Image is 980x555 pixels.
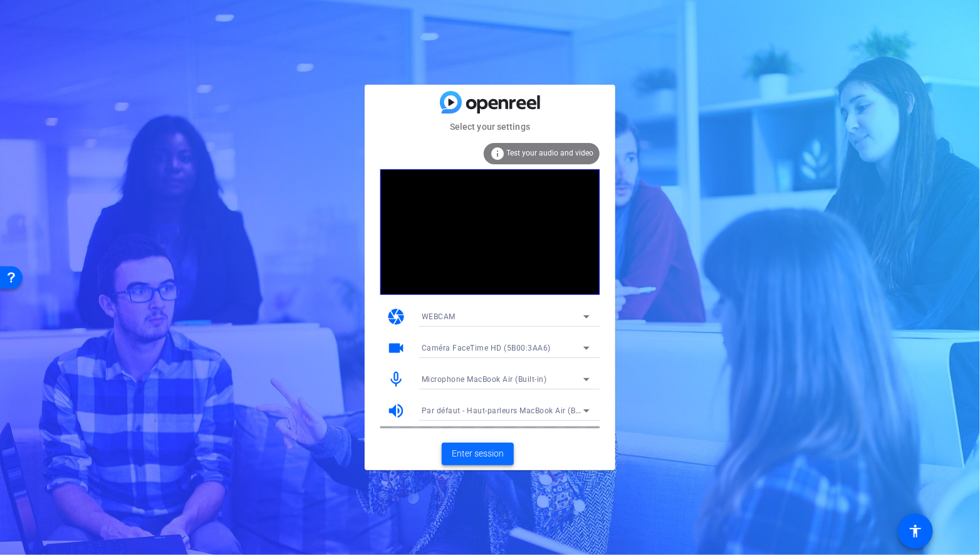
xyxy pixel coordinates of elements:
mat-icon: volume_up [387,401,405,420]
mat-icon: info [490,146,505,161]
button: Enter session [442,443,514,465]
mat-icon: videocam [387,339,405,357]
span: Caméra FaceTime HD (5B00:3AA6) [422,344,551,352]
mat-icon: camera [387,307,405,326]
mat-icon: mic_none [387,370,405,389]
mat-card-subtitle: Select your settings [365,120,615,134]
span: WEBCAM [422,312,456,321]
img: blue-gradient.svg [440,91,540,113]
span: Enter session [452,447,504,460]
span: Microphone MacBook Air (Built-in) [422,375,547,384]
mat-icon: accessibility [908,524,923,539]
span: Test your audio and video [506,149,593,157]
span: Par défaut - Haut-parleurs MacBook Air (Built-in) [422,405,600,415]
